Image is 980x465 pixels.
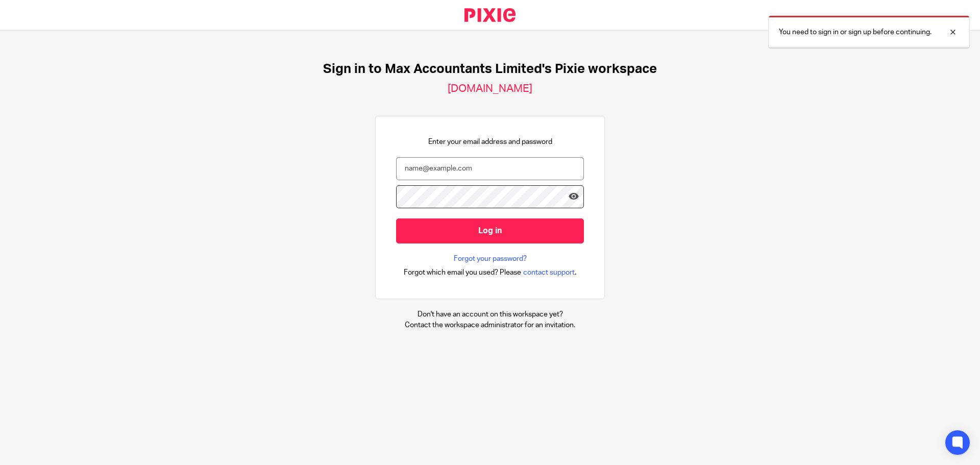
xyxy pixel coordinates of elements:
span: contact support [523,267,575,278]
a: Forgot your password? [454,254,527,264]
h1: Sign in to Max Accountants Limited's Pixie workspace [323,61,657,77]
p: You need to sign in or sign up before continuing. [779,27,932,37]
div: . [404,266,577,278]
p: Don't have an account on this workspace yet? [405,309,575,320]
input: Log in [396,218,584,243]
span: Forgot which email you used? Please [404,267,521,278]
input: name@example.com [396,157,584,180]
p: Enter your email address and password [428,137,552,147]
h2: [DOMAIN_NAME] [448,82,532,95]
p: Contact the workspace administrator for an invitation. [405,320,575,330]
